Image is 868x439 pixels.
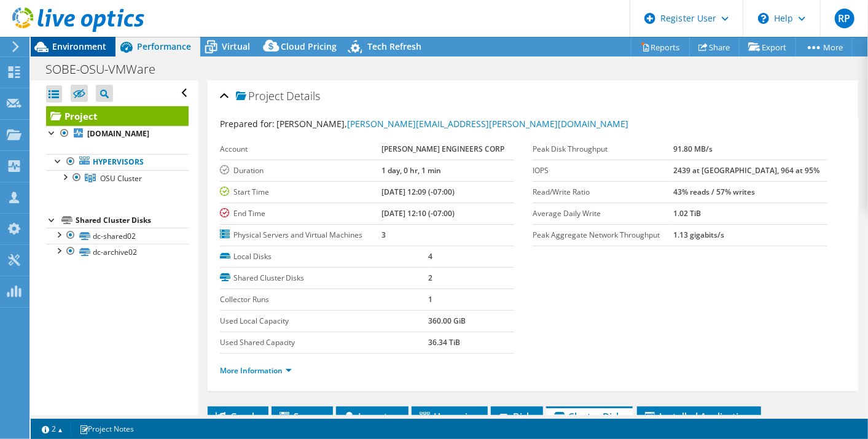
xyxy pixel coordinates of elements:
[418,410,482,422] span: Hypervisor
[381,187,455,197] b: [DATE] 12:09 (-07:00)
[428,316,466,326] b: 360.00 GiB
[758,13,769,24] svg: \n
[381,230,386,240] b: 3
[46,228,189,244] a: dc-shared02
[673,165,819,176] b: 2439 at [GEOGRAPHIC_DATA], 964 at 95%
[428,251,432,262] b: 4
[348,118,629,130] a: [PERSON_NAME][EMAIL_ADDRESS][PERSON_NAME][DOMAIN_NAME]
[367,41,421,52] span: Tech Refresh
[533,186,673,198] label: Read/Write Ratio
[533,165,673,177] label: IOPS
[673,208,701,219] b: 1.02 TiB
[220,229,381,241] label: Physical Servers and Virtual Machines
[220,143,381,155] label: Account
[631,37,690,56] a: Reports
[533,143,673,155] label: Peak Disk Throughput
[673,230,724,240] b: 1.13 gigabits/s
[46,170,189,186] a: OSU Cluster
[220,272,429,284] label: Shared Cluster Disks
[287,88,321,103] span: Details
[220,365,292,376] a: More Information
[220,208,381,220] label: End Time
[220,251,429,263] label: Local Disks
[71,421,143,437] a: Project Notes
[381,208,455,219] b: [DATE] 12:10 (-07:00)
[214,410,262,422] span: Graphs
[342,410,402,422] span: Inventory
[220,293,429,306] label: Collector Runs
[552,410,627,422] span: Cluster Disks
[46,154,189,170] a: Hypervisors
[33,421,71,437] a: 2
[428,294,432,305] b: 1
[796,37,853,56] a: More
[428,337,460,348] b: 36.34 TiB
[236,90,284,103] span: Project
[497,410,537,422] span: Disks
[533,229,673,241] label: Peak Aggregate Network Throughput
[220,315,429,327] label: Used Local Capacity
[381,165,441,176] b: 1 day, 0 hr, 1 min
[76,213,189,228] div: Shared Cluster Disks
[835,9,854,28] span: RP
[87,128,149,139] b: [DOMAIN_NAME]
[46,106,189,126] a: Project
[673,187,755,197] b: 43% reads / 57% writes
[222,41,250,52] span: Virtual
[673,144,713,154] b: 91.80 MB/s
[276,118,629,130] span: [PERSON_NAME],
[46,126,189,142] a: [DOMAIN_NAME]
[281,41,337,52] span: Cloud Pricing
[428,273,432,283] b: 2
[137,41,191,52] span: Performance
[220,186,381,198] label: Start Time
[643,410,755,422] span: Installed Applications
[46,244,189,260] a: dc-archive02
[220,165,381,177] label: Duration
[40,63,174,76] h1: SOBE-OSU-VMWare
[220,118,275,130] label: Prepared for:
[52,41,106,52] span: Environment
[689,37,740,56] a: Share
[278,410,327,422] span: Servers
[739,37,796,56] a: Export
[220,336,429,349] label: Used Shared Capacity
[381,144,504,154] b: [PERSON_NAME] ENGINEERS CORP
[533,208,673,220] label: Average Daily Write
[100,173,142,184] span: OSU Cluster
